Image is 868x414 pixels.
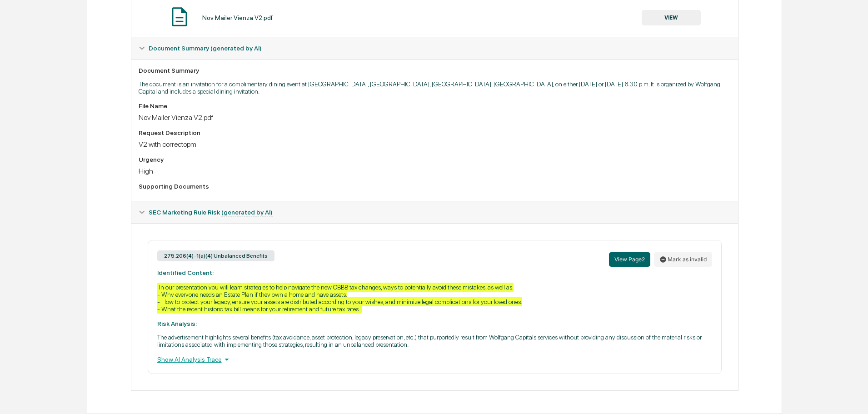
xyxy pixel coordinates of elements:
strong: Identified Content: [157,269,214,276]
p: The document is an invitation for a complimentary dining event at [GEOGRAPHIC_DATA], [GEOGRAPHIC_... [139,80,731,95]
button: Mark as invalid [654,252,712,267]
button: VIEW [642,10,701,25]
strong: Risk Analysis: [157,320,197,327]
div: Nov Mailer Vienza V2.pdf [139,113,731,122]
div: Supporting Documents [139,183,731,190]
div: High [139,167,731,175]
div: V2 with correctopm [139,140,731,149]
div: Document Summary (generated by AI) [131,59,738,201]
div: Show AI Analysis Trace [157,354,712,364]
button: View Page2 [609,252,650,267]
div: Document Summary (generated by AI) [131,223,738,390]
div: Document Summary (generated by AI) [131,37,738,59]
p: The advertisement highlights several benefits (tax avoidance, asset protection, legacy preservati... [157,334,712,348]
div: Urgency [139,156,731,163]
u: (generated by AI) [221,209,273,216]
div: In our presentation you will learn strategies to help navigate the new OBBB tax changes, ways to ... [157,283,522,314]
div: SEC Marketing Rule Risk (generated by AI) [131,201,738,223]
div: Nov Mailer Vienza V2.pdf [202,14,273,21]
span: Document Summary [149,45,262,52]
u: (generated by AI) [210,45,262,52]
div: Request Description [139,129,731,136]
span: SEC Marketing Rule Risk [149,209,273,216]
img: Document Icon [168,5,191,28]
div: 275.206(4)-1(a)(4) Unbalanced Benefits [157,250,274,261]
div: File Name [139,102,731,110]
div: Document Summary [139,67,731,74]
